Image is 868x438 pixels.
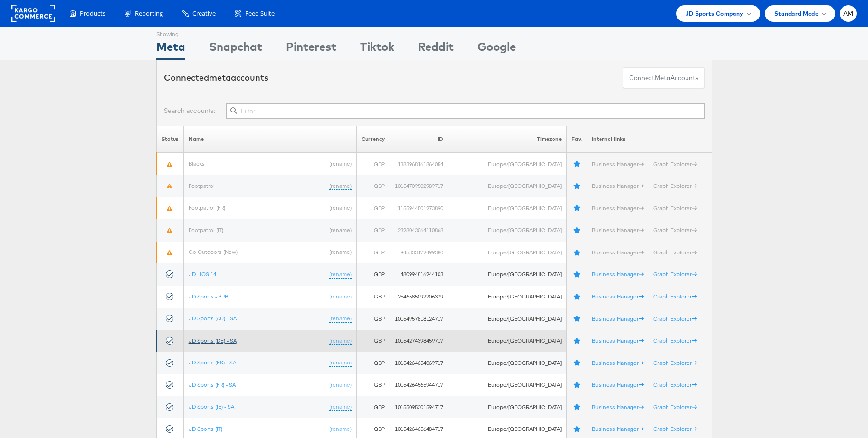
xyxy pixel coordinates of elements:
[189,425,222,432] a: JD Sports (IT)
[329,337,352,345] a: (rename)
[226,103,704,119] input: Filter
[356,374,390,396] td: GBP
[843,10,854,17] span: AM
[329,248,352,256] a: (rename)
[329,160,352,168] a: (rename)
[135,9,163,18] span: Reporting
[390,242,448,264] td: 945333172499380
[390,286,448,308] td: 2546585092206379
[390,175,448,197] td: 10154709502989717
[448,308,566,330] td: Europe/[GEOGRAPHIC_DATA]
[448,352,566,374] td: Europe/[GEOGRAPHIC_DATA]
[653,182,697,189] a: Graph Explorer
[653,160,697,168] a: Graph Explorer
[356,219,390,242] td: GBP
[329,315,352,323] a: (rename)
[189,248,238,255] a: Go Outdoors (New)
[189,160,205,167] a: Blacks
[390,374,448,396] td: 10154264565944717
[653,270,697,278] a: Graph Explorer
[183,126,356,153] th: Name
[192,9,216,18] span: Creative
[592,425,644,432] a: Business Manager
[592,381,644,388] a: Business Manager
[592,182,644,189] a: Business Manager
[592,160,644,168] a: Business Manager
[390,396,448,418] td: 10155095301594717
[653,226,697,233] a: Graph Explorer
[356,308,390,330] td: GBP
[390,330,448,352] td: 10154274398459717
[356,175,390,197] td: GBP
[477,38,516,60] div: Google
[592,337,644,344] a: Business Manager
[189,337,237,344] a: JD Sports (DE) - SA
[653,315,697,322] a: Graph Explorer
[592,270,644,278] a: Business Manager
[448,396,566,418] td: Europe/[GEOGRAPHIC_DATA]
[329,359,352,367] a: (rename)
[329,425,352,433] a: (rename)
[390,308,448,330] td: 10154957818124717
[329,381,352,389] a: (rename)
[623,67,705,89] button: ConnectmetaAccounts
[156,126,183,153] th: Status
[189,226,223,233] a: Footpatrol (IT)
[356,330,390,352] td: GBP
[653,293,697,300] a: Graph Explorer
[448,242,566,264] td: Europe/[GEOGRAPHIC_DATA]
[655,74,670,83] span: meta
[774,9,819,19] span: Standard Mode
[356,126,390,153] th: Currency
[156,27,185,38] div: Showing
[329,182,352,190] a: (rename)
[360,38,394,60] div: Tiktok
[209,38,262,60] div: Snapchat
[189,204,225,211] a: Footpatrol (FR)
[156,38,185,60] div: Meta
[356,352,390,374] td: GBP
[329,403,352,411] a: (rename)
[592,226,644,233] a: Business Manager
[356,197,390,219] td: GBP
[686,9,744,19] span: JD Sports Company
[329,204,352,212] a: (rename)
[390,352,448,374] td: 10154264654069717
[356,153,390,175] td: GBP
[189,182,215,189] a: Footpatrol
[164,72,268,84] div: Connected accounts
[592,359,644,366] a: Business Manager
[592,403,644,410] a: Business Manager
[390,153,448,175] td: 1383968161864054
[653,425,697,432] a: Graph Explorer
[592,249,644,256] a: Business Manager
[356,286,390,308] td: GBP
[592,205,644,212] a: Business Manager
[448,126,566,153] th: Timezone
[189,270,216,278] a: JD | iOS 14
[653,205,697,212] a: Graph Explorer
[653,337,697,344] a: Graph Explorer
[286,38,336,60] div: Pinterest
[390,219,448,242] td: 2328043064110868
[189,293,228,300] a: JD Sports - 3PB
[448,330,566,352] td: Europe/[GEOGRAPHIC_DATA]
[448,286,566,308] td: Europe/[GEOGRAPHIC_DATA]
[448,153,566,175] td: Europe/[GEOGRAPHIC_DATA]
[592,315,644,322] a: Business Manager
[189,381,236,388] a: JD Sports (FR) - SA
[390,126,448,153] th: ID
[448,197,566,219] td: Europe/[GEOGRAPHIC_DATA]
[356,396,390,418] td: GBP
[592,293,644,300] a: Business Manager
[448,374,566,396] td: Europe/[GEOGRAPHIC_DATA]
[356,263,390,286] td: GBP
[448,175,566,197] td: Europe/[GEOGRAPHIC_DATA]
[245,9,275,18] span: Feed Suite
[448,263,566,286] td: Europe/[GEOGRAPHIC_DATA]
[653,403,697,410] a: Graph Explorer
[329,293,352,301] a: (rename)
[209,72,231,83] span: meta
[329,226,352,234] a: (rename)
[189,359,236,366] a: JD Sports (ES) - SA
